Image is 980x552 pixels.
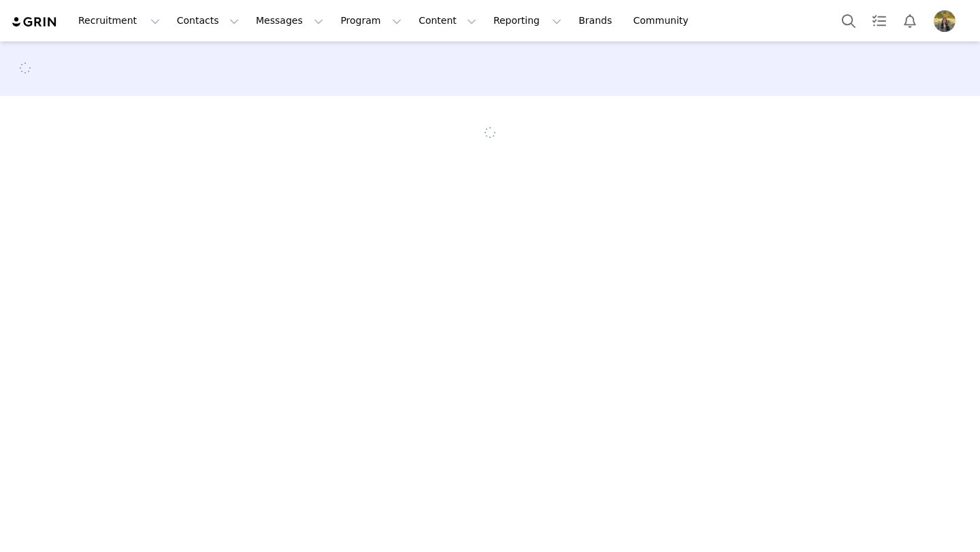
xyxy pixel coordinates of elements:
[834,5,864,36] button: Search
[926,10,969,32] button: Profile
[570,5,624,36] a: Brands
[625,5,703,36] a: Community
[864,5,894,36] a: Tasks
[248,5,331,36] button: Messages
[410,5,485,36] button: Content
[485,5,570,36] button: Reporting
[895,5,925,36] button: Notifications
[169,5,247,36] button: Contacts
[332,5,410,36] button: Program
[70,5,168,36] button: Recruitment
[11,16,59,29] img: grin logo
[934,10,955,32] img: 27896cd5-6933-4e5c-bf96-74e8661375a5.jpeg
